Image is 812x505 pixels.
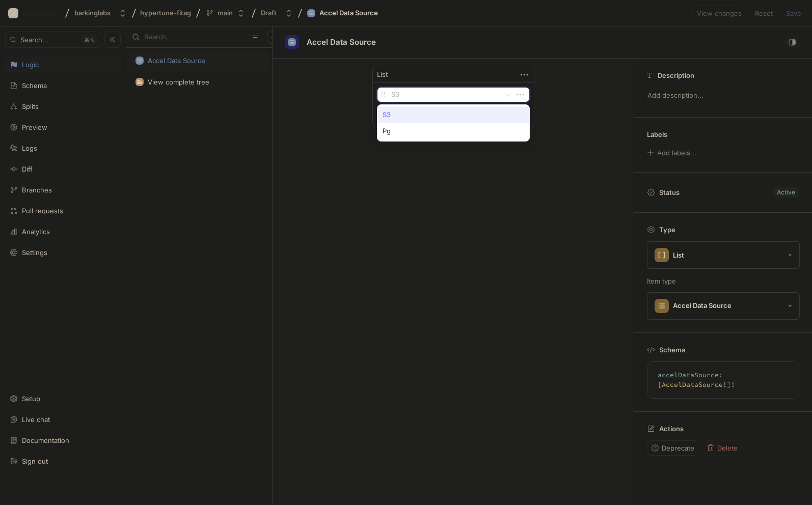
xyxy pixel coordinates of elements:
[22,228,50,236] div: Analytics
[786,10,801,16] span: Save
[692,5,746,21] button: View changes
[22,102,39,110] div: Splits
[20,37,48,43] span: Search...
[74,9,111,17] div: barkinglabs
[777,188,795,197] div: Active
[22,81,47,90] div: Schema
[22,436,69,444] div: Documentation
[218,9,233,17] div: main
[81,35,97,45] div: K
[22,61,39,69] div: Logic
[673,301,732,310] div: Accel Data Source
[659,226,675,234] p: Type
[662,445,694,451] span: Deprecate
[643,146,699,159] button: Add labels...
[144,32,248,42] input: Search...
[659,346,685,354] p: Schema
[647,440,698,456] button: Deprecate
[201,5,249,21] button: main
[70,5,131,21] button: barkinglabs
[377,70,388,80] div: List
[22,144,37,152] div: Logs
[377,123,529,139] div: Pg
[673,251,684,260] div: List
[750,5,777,21] button: Reset
[659,425,684,433] p: Actions
[257,5,297,21] button: Draft
[22,207,63,215] div: Pull requests
[22,457,48,465] div: Sign out
[5,32,101,48] button: Search...K
[22,165,33,173] div: Diff
[307,38,376,46] span: Accel Data Source
[702,440,742,456] button: Delete
[647,276,799,287] p: Item type
[140,9,191,16] span: hypertune-fitag
[377,107,529,123] div: S3
[22,415,50,424] div: Live chat
[652,366,807,394] textarea: accelDataSource: [AccelDataSource!]!
[5,432,121,449] a: Documentation
[148,78,209,86] div: View complete tree
[148,57,205,65] div: Accel Data Source
[781,5,806,21] button: Save
[717,445,738,451] span: Delete
[659,185,680,200] p: Status
[697,10,742,16] span: View changes
[658,71,694,79] p: Description
[643,87,803,104] p: Add description...
[647,130,667,138] p: Labels
[22,395,40,403] div: Setup
[22,248,47,257] div: Settings
[647,241,800,269] button: List
[22,186,52,194] div: Branches
[319,8,378,18] div: Accel Data Source
[261,9,277,17] div: Draft
[22,123,47,131] div: Preview
[755,10,773,16] span: Reset
[647,292,800,320] button: Accel Data Source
